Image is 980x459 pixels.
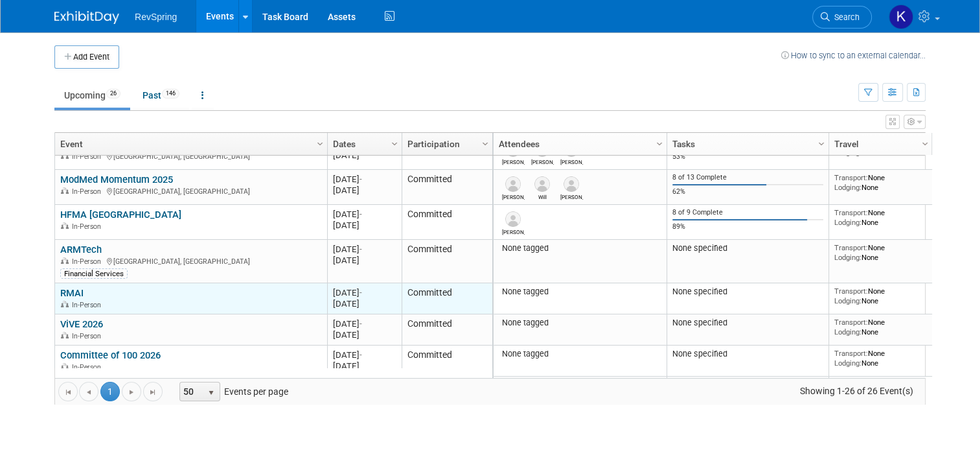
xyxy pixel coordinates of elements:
[180,383,202,401] span: 50
[333,255,396,266] div: [DATE]
[162,89,179,99] span: 146
[63,387,73,397] span: Go to the first page
[61,152,69,159] img: In-Person Event
[333,329,396,340] div: [DATE]
[834,208,868,217] span: Transport:
[499,318,662,328] div: None tagged
[359,244,362,254] span: -
[834,133,924,155] a: Travel
[502,192,525,200] div: Ryan Boyens
[133,83,189,108] a: Past146
[834,287,868,296] span: Transport:
[61,301,69,307] img: In-Person Event
[60,268,128,279] div: Financial Services
[834,287,928,305] div: None None
[834,318,928,336] div: None None
[834,243,868,252] span: Transport:
[672,287,824,297] div: None specified
[148,387,158,397] span: Go to the last page
[502,227,525,235] div: Alan Arellano
[531,192,554,200] div: Will Spears
[333,185,396,196] div: [DATE]
[834,318,868,327] span: Transport:
[143,382,163,401] a: Go to the last page
[402,346,492,377] td: Committed
[672,187,824,196] div: 62%
[564,176,579,192] img: James (Jim) Hosty
[834,253,861,262] span: Lodging:
[505,211,521,227] img: Alan Arellano
[560,157,583,165] div: Anastasia Purvis
[106,89,120,99] span: 26
[333,220,396,231] div: [DATE]
[653,133,667,152] a: Column Settings
[54,11,119,24] img: ExhibitDay
[333,244,396,255] div: [DATE]
[359,174,362,184] span: -
[834,349,868,358] span: Transport:
[54,83,130,108] a: Upcoming26
[815,133,829,152] a: Column Settings
[72,332,105,340] span: In-Person
[333,133,393,155] a: Dates
[499,243,662,253] div: None tagged
[672,318,824,328] div: None specified
[834,218,861,227] span: Lodging:
[834,243,928,262] div: None None
[672,173,824,182] div: 8 of 13 Complete
[505,176,521,192] img: Ryan Boyens
[812,6,872,29] a: Search
[60,150,321,161] div: [GEOGRAPHIC_DATA], [GEOGRAPHIC_DATA]
[60,185,321,196] div: [GEOGRAPHIC_DATA], [GEOGRAPHIC_DATA]
[359,319,362,329] span: -
[72,152,105,161] span: In-Person
[60,318,103,330] a: ViVE 2026
[100,382,120,401] span: 1
[834,173,868,182] span: Transport:
[61,257,69,264] img: In-Person Event
[359,288,362,298] span: -
[402,170,492,205] td: Committed
[163,382,301,401] span: Events per page
[834,296,861,305] span: Lodging:
[499,287,662,297] div: None tagged
[654,139,665,149] span: Column Settings
[889,5,913,29] img: Kelsey Culver
[788,382,925,400] span: Showing 1-26 of 26 Event(s)
[672,222,824,231] div: 89%
[60,244,102,255] a: ARMTech
[60,287,84,299] a: RMAI
[333,318,396,329] div: [DATE]
[407,133,484,155] a: Participation
[72,363,105,371] span: In-Person
[834,148,861,157] span: Lodging:
[672,133,820,155] a: Tasks
[84,387,94,397] span: Go to the previous page
[72,187,105,196] span: In-Person
[480,139,490,149] span: Column Settings
[781,51,926,60] a: How to sync to an external calendar...
[333,360,396,371] div: [DATE]
[60,174,173,185] a: ModMed Momentum 2025
[72,257,105,266] span: In-Person
[479,133,493,152] a: Column Settings
[816,139,826,149] span: Column Settings
[672,208,824,217] div: 8 of 9 Complete
[333,209,396,220] div: [DATE]
[60,255,321,266] div: [GEOGRAPHIC_DATA], [GEOGRAPHIC_DATA]
[333,174,396,185] div: [DATE]
[920,139,930,149] span: Column Settings
[333,150,396,161] div: [DATE]
[61,187,69,194] img: In-Person Event
[402,240,492,283] td: Committed
[499,133,658,155] a: Attendees
[135,12,177,22] span: RevSpring
[60,133,319,155] a: Event
[672,349,824,359] div: None specified
[122,382,141,401] a: Go to the next page
[333,287,396,298] div: [DATE]
[54,45,119,69] button: Add Event
[60,209,181,220] a: HFMA [GEOGRAPHIC_DATA]
[672,152,824,161] div: 53%
[830,12,860,22] span: Search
